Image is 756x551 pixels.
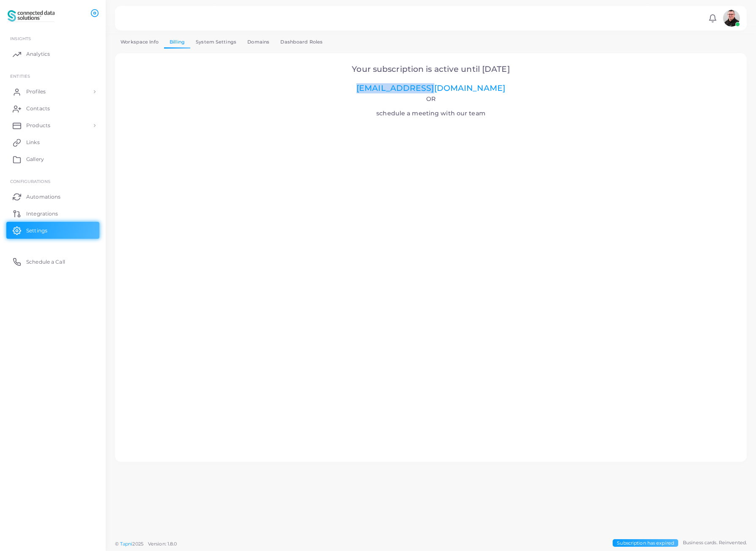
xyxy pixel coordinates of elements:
iframe: Select a Date & Time - Calendly [127,120,735,450]
a: Tapni [120,541,133,547]
a: Gallery [6,151,99,168]
a: Schedule a Call [6,253,99,270]
a: Integrations [6,205,99,222]
a: Settings [6,222,99,239]
span: Profiles [26,88,46,95]
span: Schedule a Call [26,258,65,266]
span: Automations [26,193,60,201]
span: Your subscription is active until [DATE] [352,64,509,74]
span: Or [426,95,436,103]
span: Gallery [26,155,44,163]
a: Automations [6,188,99,205]
span: Settings [26,227,47,235]
span: Products [26,122,50,129]
a: avatar [720,10,742,27]
a: Links [6,134,99,151]
span: Integrations [26,210,58,218]
a: Products [6,117,99,134]
span: Links [26,139,40,146]
span: INSIGHTS [10,36,31,41]
span: Configurations [10,179,50,184]
a: Domains [242,36,275,48]
span: © [115,540,177,548]
a: Workspace Info [115,36,164,48]
a: Contacts [6,100,99,117]
a: Billing [164,36,190,48]
span: Subscription has expired [613,539,678,547]
a: [EMAIL_ADDRESS][DOMAIN_NAME] [356,83,505,93]
img: logo [8,8,55,24]
a: Analytics [6,46,99,63]
span: ENTITIES [10,74,30,79]
span: Analytics [26,50,50,58]
a: Profiles [6,83,99,100]
h4: schedule a meeting with our team [127,95,735,117]
span: 2025 [132,540,143,548]
img: avatar [723,10,740,27]
span: Business cards. Reinvented. [683,539,747,546]
a: Dashboard Roles [275,36,328,48]
span: Contacts [26,105,50,112]
a: System Settings [190,36,242,48]
span: Version: 1.8.0 [148,541,177,547]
